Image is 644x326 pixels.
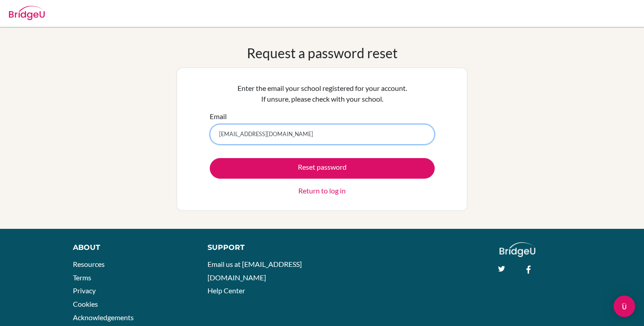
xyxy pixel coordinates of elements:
[210,158,435,179] button: Reset password
[73,300,98,308] a: Cookies
[247,45,398,61] h1: Request a password reset
[9,6,45,20] img: Bridge-U
[73,242,187,253] div: About
[298,185,346,196] a: Return to log in
[208,260,302,282] a: Email us at [EMAIL_ADDRESS][DOMAIN_NAME]
[210,111,227,122] label: Email
[73,260,105,268] a: Resources
[210,83,435,104] p: Enter the email your school registered for your account. If unsure, please check with your school.
[208,242,313,253] div: Support
[614,296,635,317] div: Open Intercom Messenger
[73,313,134,322] a: Acknowledgements
[73,286,96,295] a: Privacy
[208,286,245,295] a: Help Center
[73,273,91,282] a: Terms
[500,242,536,257] img: logo_white@2x-f4f0deed5e89b7ecb1c2cc34c3e3d731f90f0f143d5ea2071677605dd97b5244.png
